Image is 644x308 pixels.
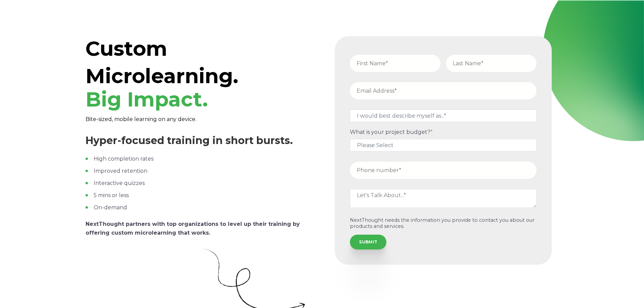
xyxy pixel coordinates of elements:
span: Microlearning. [86,64,238,112]
span: Improved retention [94,168,147,174]
span: On-demand [94,204,127,211]
span: 5 mins or less [94,192,129,198]
p: NextThought needs the information you provide to contact you about our products and services. [350,217,536,229]
input: Email Address* [350,82,536,99]
input: First Name* [350,55,440,72]
input: SUBMIT [350,235,386,250]
span: Custom [86,36,167,61]
p: NextThought partners with top organizations to level up their training by offering custom microle... [86,220,316,237]
span: Bite-sized, mobile learning on any device. [86,116,196,122]
input: Phone number* [350,162,536,179]
span: High completion rates [94,156,153,162]
h3: Hyper-focused training in short bursts. [86,135,316,147]
span: Big Impact. [86,87,208,112]
span: Interactive quizzes [94,180,145,186]
span: What is your project budget? [350,129,430,135]
input: Last Name* [446,55,536,72]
